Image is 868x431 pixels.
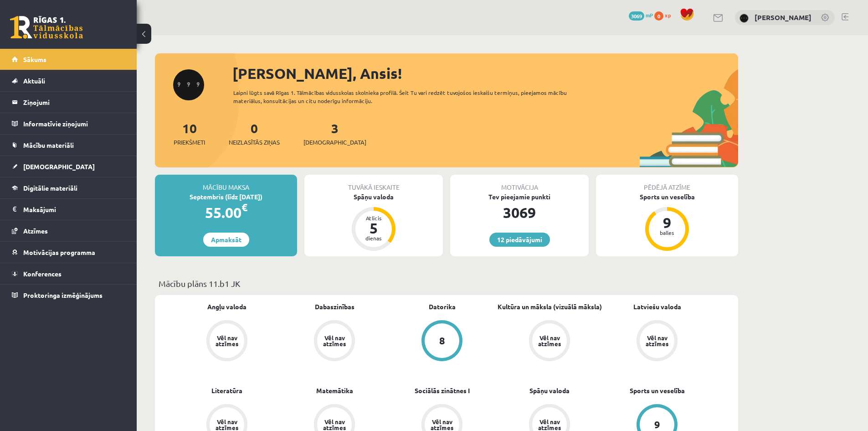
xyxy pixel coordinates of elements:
[173,320,281,363] a: Vēl nav atzīmes
[23,55,46,63] span: Sākums
[450,175,589,192] div: Motivācija
[12,156,125,177] a: [DEMOGRAPHIC_DATA]
[304,175,443,192] div: Tuvākā ieskaite
[303,120,366,147] a: 3[DEMOGRAPHIC_DATA]
[23,141,74,149] span: Mācību materiāli
[23,113,125,134] legend: Informatīvie ziņojumi
[174,120,205,147] a: 10Priekšmeti
[23,248,95,256] span: Motivācijas programma
[12,242,125,263] a: Motivācijas programma
[596,192,738,202] div: Sports un veselība
[646,11,653,19] span: mP
[629,11,644,21] span: 3069
[537,419,562,431] div: Vēl nav atzīmes
[229,120,280,147] a: 0Neizlasītās ziņas
[174,138,205,147] span: Priekšmeti
[23,77,45,85] span: Aktuāli
[233,88,583,105] div: Laipni lūgts savā Rīgas 1. Tālmācības vidusskolas skolnieka profilā. Šeit Tu vari redzēt tuvojošo...
[23,199,125,220] legend: Maksājumi
[360,221,387,235] div: 5
[23,291,103,299] span: Proktoringa izmēģinājums
[755,13,812,22] a: [PERSON_NAME]
[155,202,297,223] div: 55.00
[633,302,681,312] a: Latviešu valoda
[241,201,247,214] span: €
[155,175,297,192] div: Mācību maksa
[429,419,455,431] div: Vēl nav atzīmes
[630,386,685,395] a: Sports un veselība
[23,270,62,278] span: Konferences
[207,302,247,312] a: Angļu valoda
[450,192,589,202] div: Tev pieejamie punkti
[23,227,48,235] span: Atzīmes
[203,233,249,247] a: Apmaksāt
[23,162,95,171] span: [DEMOGRAPHIC_DATA]
[322,335,347,347] div: Vēl nav atzīmes
[596,175,738,192] div: Pēdējā atzīme
[654,11,675,19] a: 0 xp
[537,335,562,347] div: Vēl nav atzīmes
[12,220,125,241] a: Atzīmes
[229,138,280,147] span: Neizlasītās ziņas
[496,320,603,363] a: Vēl nav atzīmes
[316,386,353,395] a: Matemātika
[12,70,125,91] a: Aktuāli
[322,419,347,431] div: Vēl nav atzīmes
[23,184,77,192] span: Digitālie materiāli
[429,302,456,312] a: Datorika
[388,320,496,363] a: 8
[740,14,749,23] img: Ansis Eglājs
[415,386,470,395] a: Sociālās zinātnes I
[304,192,443,252] a: Spāņu valoda Atlicis 5 dienas
[155,192,297,202] div: Septembris (līdz [DATE])
[644,335,670,347] div: Vēl nav atzīmes
[303,138,366,147] span: [DEMOGRAPHIC_DATA]
[214,335,240,347] div: Vēl nav atzīmes
[23,92,125,113] legend: Ziņojumi
[596,192,738,252] a: Sports un veselība 9 balles
[12,113,125,134] a: Informatīvie ziņojumi
[12,263,125,284] a: Konferences
[654,11,663,21] span: 0
[12,199,125,220] a: Maksājumi
[439,336,445,346] div: 8
[12,285,125,306] a: Proktoringa izmēģinājums
[12,177,125,198] a: Digitālie materiāli
[232,62,738,84] div: [PERSON_NAME], Ansis!
[653,230,681,235] div: balles
[498,302,602,312] a: Kultūra un māksla (vizuālā māksla)
[10,16,83,39] a: Rīgas 1. Tālmācības vidusskola
[12,49,125,70] a: Sākums
[159,277,734,290] p: Mācību plāns 11.b1 JK
[665,11,671,19] span: xp
[360,215,387,221] div: Atlicis
[211,386,242,395] a: Literatūra
[281,320,388,363] a: Vēl nav atzīmes
[360,235,387,241] div: dienas
[12,92,125,113] a: Ziņojumi
[12,135,125,156] a: Mācību materiāli
[654,420,660,430] div: 9
[653,215,681,230] div: 9
[304,192,443,202] div: Spāņu valoda
[629,11,653,19] a: 3069 mP
[315,302,354,312] a: Dabaszinības
[450,202,589,223] div: 3069
[489,233,550,247] a: 12 piedāvājumi
[529,386,570,395] a: Spāņu valoda
[603,320,711,363] a: Vēl nav atzīmes
[214,419,240,431] div: Vēl nav atzīmes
